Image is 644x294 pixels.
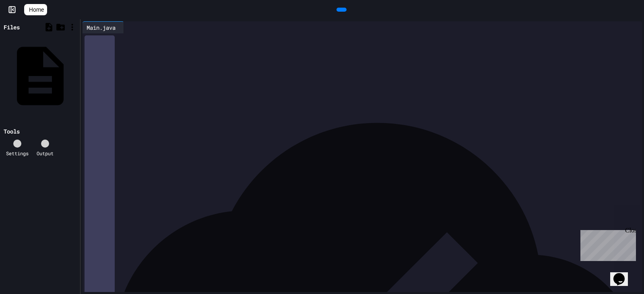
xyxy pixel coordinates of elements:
iframe: chat widget [610,262,636,286]
div: Output [37,150,54,157]
div: Main.java [83,21,124,33]
div: Chat with us now!Close [3,3,56,51]
div: Files [4,23,20,31]
div: Settings [6,150,29,157]
iframe: chat widget [577,227,636,261]
a: Home [24,4,47,15]
div: Main.java [83,23,120,32]
div: Tools [4,127,20,136]
span: Home [29,6,44,14]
